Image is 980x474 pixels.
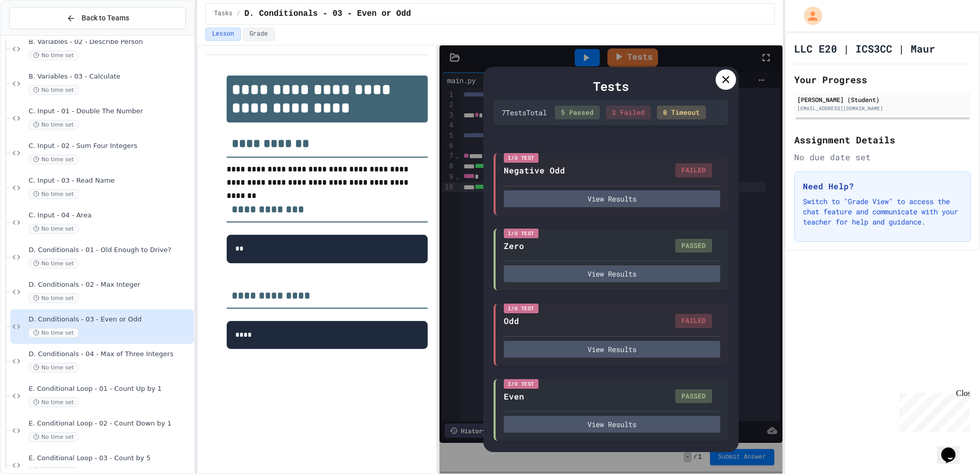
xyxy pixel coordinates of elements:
span: E. Conditional Loop - 02 - Count Down by 1 [29,419,192,428]
span: D. Conditionals - 01 - Old Enough to Drive? [29,246,192,255]
span: B. Variables - 03 - Calculate [29,72,192,81]
span: No time set [29,224,79,234]
div: I/O Test [504,229,538,238]
div: Zero [504,240,524,252]
div: PASSED [675,239,712,253]
span: Tasks [214,10,232,18]
div: Tests [494,77,728,95]
div: 5 Passed [555,106,600,120]
span: D. Conditionals - 03 - Even or Odd [244,8,411,20]
span: No time set [29,259,79,268]
span: No time set [29,85,79,95]
p: Switch to "Grade View" to access the chat feature and communicate with your teacher for help and ... [803,196,962,227]
div: I/O Test [504,379,538,389]
div: FAILED [675,163,712,178]
span: D. Conditionals - 04 - Max of Three Integers [29,350,192,359]
button: View Results [504,190,720,207]
div: [EMAIL_ADDRESS][DOMAIN_NAME] [797,105,968,112]
button: View Results [504,416,720,433]
div: PASSED [675,389,712,404]
div: 7 Test s Total [502,107,547,118]
span: E. Conditional Loop - 01 - Count Up by 1 [29,385,192,393]
span: E. Conditional Loop - 03 - Count by 5 [29,454,192,463]
span: No time set [29,432,79,442]
button: Lesson [205,28,240,41]
div: Negative Odd [504,164,565,177]
div: Chat with us now!Close [4,4,70,65]
span: No time set [29,120,79,130]
span: C. Input - 01 - Double The Number [29,107,192,116]
span: No time set [29,51,79,60]
div: [PERSON_NAME] (Student) [797,95,968,104]
h3: Need Help? [803,180,962,192]
iframe: chat widget [937,433,970,464]
h2: Your Progress [794,72,971,87]
span: C. Input - 04 - Area [29,211,192,220]
div: I/O Test [504,304,538,313]
div: I/O Test [504,153,538,163]
span: B. Variables - 02 - Describe Person [29,38,192,46]
iframe: chat widget [895,389,970,432]
span: C. Input - 02 - Sum Four Integers [29,142,192,151]
h2: Assignment Details [794,133,971,147]
span: No time set [29,328,79,338]
h1: LLC E20 | ICS3CC | Maur [794,41,935,56]
span: No time set [29,293,79,303]
div: FAILED [675,314,712,328]
div: Odd [504,315,519,327]
span: No time set [29,363,79,372]
div: 0 Timeout [657,106,706,120]
span: C. Input - 03 - Read Name [29,177,192,185]
span: No time set [29,189,79,199]
button: Back to Teams [9,7,186,29]
div: 2 Failed [606,106,651,120]
div: My Account [793,4,825,28]
button: View Results [504,341,720,358]
div: Even [504,390,524,403]
span: No time set [29,155,79,164]
button: Grade [243,28,275,41]
span: / [236,10,240,18]
button: View Results [504,265,720,282]
span: No time set [29,397,79,407]
span: D. Conditionals - 02 - Max Integer [29,281,192,289]
span: Back to Teams [82,13,129,23]
span: D. Conditionals - 03 - Even or Odd [29,315,192,324]
div: No due date set [794,151,971,163]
